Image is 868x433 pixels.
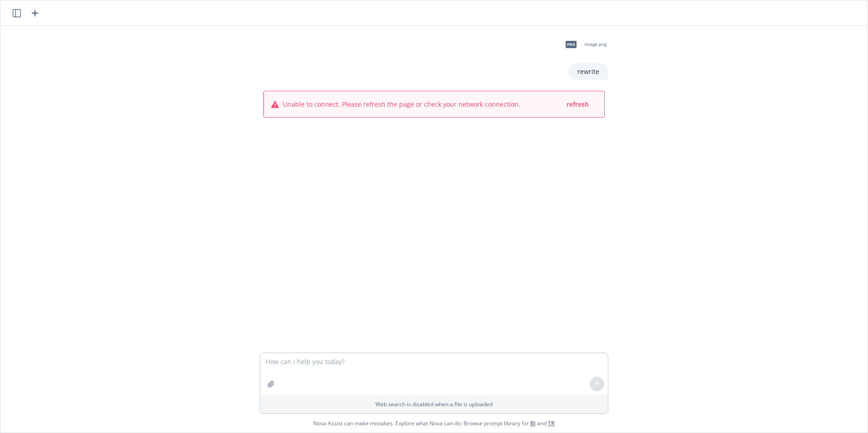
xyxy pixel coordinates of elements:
p: rewrite [577,67,599,76]
span: Unable to connect. Please refresh the page or check your network connection. [283,99,520,109]
span: png [566,41,577,48]
a: BI [530,419,536,427]
p: Web search is disabled when a file is uploaded [266,400,602,408]
div: pngimage.png [560,33,608,56]
span: Nova Assist can make mistakes. Explore what Nova can do: Browse prompt library for and [4,414,864,433]
button: refresh [566,98,590,110]
a: TR [548,419,555,427]
span: image.png [584,41,607,47]
span: refresh [567,100,589,108]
